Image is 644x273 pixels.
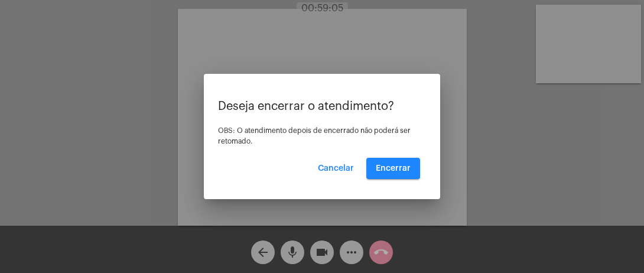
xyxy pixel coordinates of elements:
[308,158,363,179] button: Cancelar
[218,100,426,113] p: Deseja encerrar o atendimento?
[376,164,411,173] span: Encerrar
[318,164,354,173] span: Cancelar
[366,158,420,179] button: Encerrar
[218,127,411,145] span: OBS: O atendimento depois de encerrado não poderá ser retomado.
